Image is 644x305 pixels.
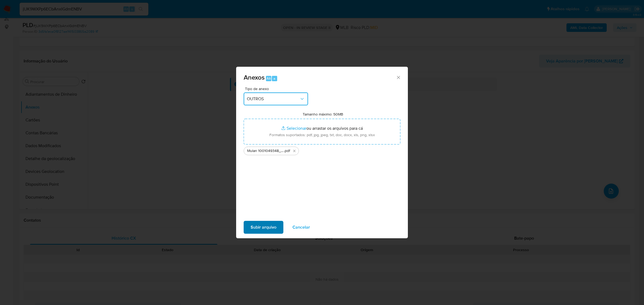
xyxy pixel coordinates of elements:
span: a [273,76,275,81]
button: Subir arquivo [244,221,283,234]
span: Anexos [244,73,265,82]
span: Alt [266,76,271,81]
span: Mulan 1001049348_2025_08_18_14_38_45 [PERSON_NAME] [PERSON_NAME] [247,148,284,154]
button: Excluir Mulan 1001049348_2025_08_18_14_38_45 WAGNER SILVA TEIXEIRA.pdf [291,148,298,154]
button: OUTROS [244,92,308,105]
label: Tamanho máximo: 50MB [303,112,343,117]
span: Subir arquivo [251,221,276,233]
ul: Arquivos selecionados [244,144,400,155]
span: .pdf [284,148,290,154]
span: OUTROS [247,96,299,102]
span: Cancelar [292,221,310,233]
button: Cancelar [286,221,317,234]
button: Fechar [396,75,401,80]
span: Tipo de anexo [245,87,309,91]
